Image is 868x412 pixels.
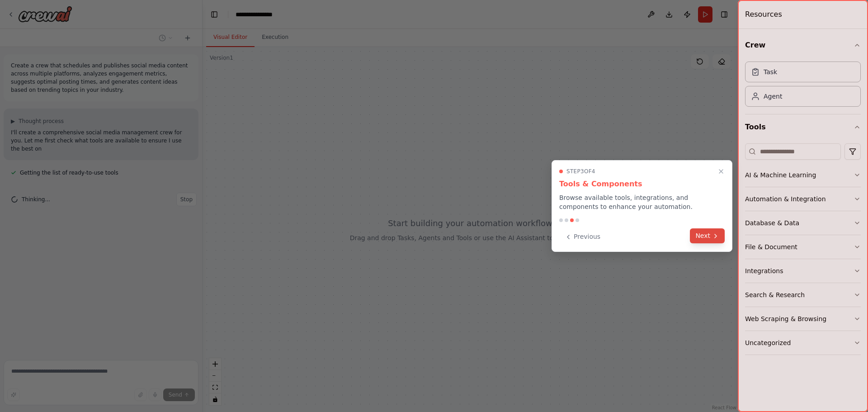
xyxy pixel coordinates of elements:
[559,193,725,211] p: Browse available tools, integrations, and components to enhance your automation.
[559,179,725,189] h3: Tools & Components
[208,8,221,21] button: Hide left sidebar
[690,228,725,243] button: Next
[716,166,726,177] button: Close walkthrough
[559,229,606,244] button: Previous
[566,168,595,175] span: Step 3 of 4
